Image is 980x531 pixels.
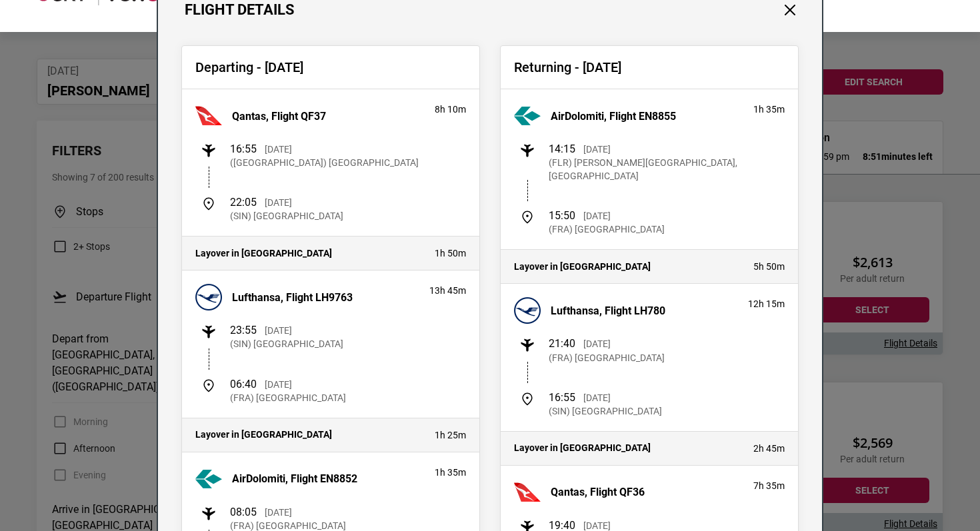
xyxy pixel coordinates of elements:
img: Qantas [514,479,541,506]
span: 21:40 [549,337,575,350]
span: 06:40 [230,378,257,390]
p: 2h 45m [753,442,785,455]
img: AirDolomiti [195,466,222,492]
p: 1h 35m [753,103,785,116]
button: Close [781,1,799,19]
img: Lufthansa [514,297,541,324]
p: 7h 35m [753,479,785,492]
p: [DATE] [265,143,292,156]
h3: Lufthansa, Flight LH9763 [232,291,353,304]
p: (FRA) [GEOGRAPHIC_DATA] [549,223,665,236]
h3: Lufthansa, Flight LH780 [551,304,665,317]
p: [DATE] [583,391,611,404]
p: [DATE] [265,506,292,519]
h2: Returning - [DATE] [514,59,785,75]
span: 16:55 [549,391,575,404]
h4: Layover in [GEOGRAPHIC_DATA] [195,248,421,259]
p: [DATE] [265,196,292,209]
h3: AirDolomiti, Flight EN8852 [232,472,357,485]
p: [DATE] [583,209,611,223]
h3: Qantas, Flight QF37 [232,110,326,123]
p: (SIN) [GEOGRAPHIC_DATA] [549,404,662,418]
h3: Qantas, Flight QF36 [551,486,645,498]
h4: Layover in [GEOGRAPHIC_DATA] [195,429,421,440]
img: Qantas [195,103,222,129]
span: 22:05 [230,196,257,209]
p: (SIN) [GEOGRAPHIC_DATA] [230,209,343,223]
span: 08:05 [230,506,257,518]
p: 1h 50m [435,247,466,260]
p: [DATE] [583,143,611,156]
h1: Flight Details [185,1,295,19]
span: 15:50 [549,209,575,222]
p: 8h 10m [435,103,466,116]
span: 14:15 [549,143,575,155]
p: [DATE] [265,378,292,391]
p: [DATE] [583,337,611,350]
h3: AirDolomiti, Flight EN8855 [551,110,676,123]
img: Lufthansa [195,284,222,310]
h2: Departing - [DATE] [195,59,466,75]
p: 12h 15m [748,297,785,310]
p: 1h 25m [435,428,466,442]
p: (FRA) [GEOGRAPHIC_DATA] [549,351,665,364]
p: (FLR) [PERSON_NAME][GEOGRAPHIC_DATA], [GEOGRAPHIC_DATA] [549,156,785,183]
h4: Layover in [GEOGRAPHIC_DATA] [514,442,740,454]
p: [DATE] [265,324,292,337]
p: ([GEOGRAPHIC_DATA]) [GEOGRAPHIC_DATA] [230,156,419,169]
h4: Layover in [GEOGRAPHIC_DATA] [514,261,740,272]
p: (FRA) [GEOGRAPHIC_DATA] [230,391,346,404]
p: 13h 45m [429,284,466,297]
p: (SIN) [GEOGRAPHIC_DATA] [230,337,343,350]
p: 5h 50m [753,260,785,273]
img: AirDolomiti [514,103,541,129]
p: 1h 35m [435,466,466,479]
span: 16:55 [230,143,257,155]
span: 23:55 [230,324,257,336]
